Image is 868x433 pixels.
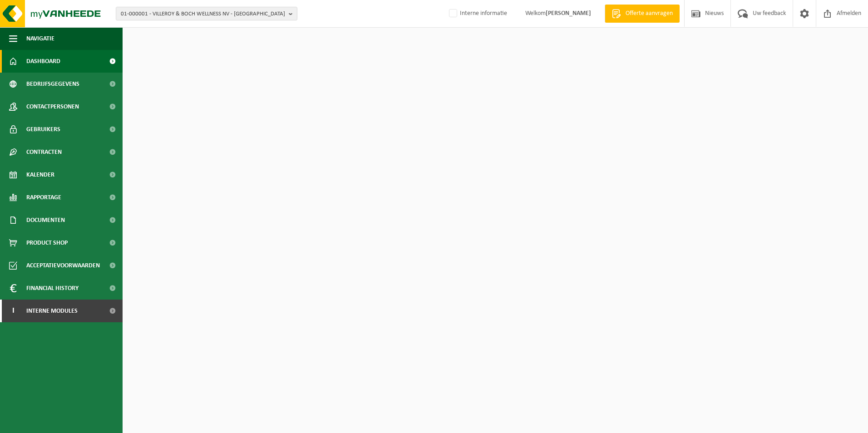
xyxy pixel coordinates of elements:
[26,118,60,141] span: Gebruikers
[546,10,591,17] strong: [PERSON_NAME]
[26,277,79,300] span: Financial History
[26,209,65,231] span: Documenten
[26,186,61,209] span: Rapportage
[26,50,60,73] span: Dashboard
[26,141,62,163] span: Contracten
[121,7,285,21] span: 01-000001 - VILLEROY & BOCH WELLNESS NV - [GEOGRAPHIC_DATA]
[447,7,507,20] label: Interne informatie
[605,5,680,23] a: Offerte aanvragen
[26,163,54,186] span: Kalender
[26,95,79,118] span: Contactpersonen
[116,7,297,20] button: 01-000001 - VILLEROY & BOCH WELLNESS NV - [GEOGRAPHIC_DATA]
[26,27,54,50] span: Navigatie
[26,231,68,254] span: Product Shop
[26,300,78,322] span: Interne modules
[26,73,79,95] span: Bedrijfsgegevens
[9,300,17,322] span: I
[26,254,100,277] span: Acceptatievoorwaarden
[623,9,675,18] span: Offerte aanvragen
